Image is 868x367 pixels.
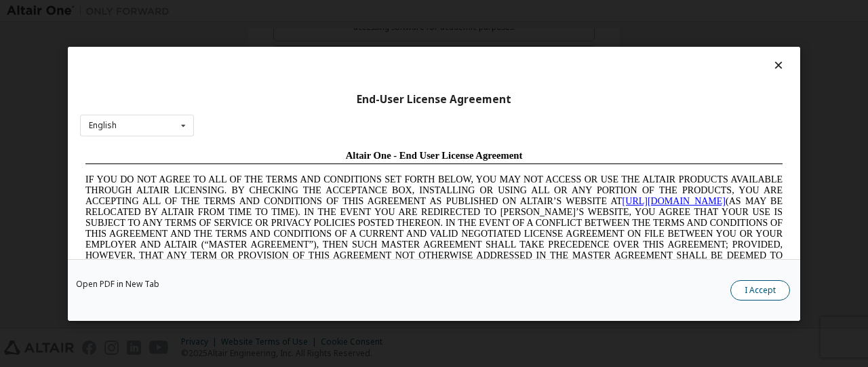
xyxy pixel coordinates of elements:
a: [URL][DOMAIN_NAME] [542,52,646,62]
span: IF YOU DO NOT AGREE TO ALL OF THE TERMS AND CONDITIONS SET FORTH BELOW, YOU MAY NOT ACCESS OR USE... [5,30,703,127]
div: English [89,121,117,130]
span: Lore Ipsumd Sit Ame Cons Adipisc Elitseddo (“Eiusmodte”) in utlabor Etdolo Magnaaliqua Eni. (“Adm... [5,138,703,235]
button: I Accept [730,279,790,300]
span: Altair One - End User License Agreement [266,5,443,16]
div: End-User License Agreement [80,92,788,106]
a: Open PDF in New Tab [76,279,159,288]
